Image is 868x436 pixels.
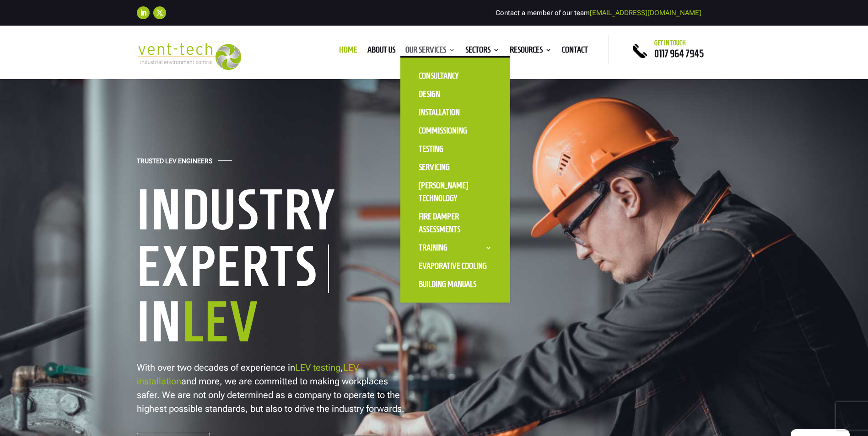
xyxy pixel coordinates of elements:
a: Consultancy [410,67,501,85]
a: Servicing [410,158,501,176]
a: Our Services [405,47,455,57]
a: About us [367,47,395,57]
a: Sectors [465,47,500,57]
h1: Industry [137,181,421,243]
a: Follow on X [153,6,166,19]
a: 0117 964 7945 [654,48,704,59]
a: Building Manuals [410,275,501,293]
a: Contact [562,47,588,57]
p: With over two decades of experience in , and more, we are committed to making workplaces safer. W... [137,361,407,415]
a: Training [410,239,501,257]
a: Home [339,47,357,57]
span: Contact a member of our team [496,9,701,17]
a: Testing [410,140,501,158]
a: Evaporative Cooling [410,257,501,275]
a: LEV testing [295,362,340,373]
h4: Trusted LEV Engineers [137,157,212,170]
img: 2023-09-27T08_35_16.549ZVENT-TECH---Clear-background [137,43,242,70]
span: LEV [182,292,259,351]
a: [PERSON_NAME] Technology [410,176,501,207]
h1: Experts [137,245,329,293]
a: Commissioning [410,122,501,140]
a: Fire Damper Assessments [410,207,501,239]
a: Follow on LinkedIn [137,6,150,19]
a: Installation [410,103,501,122]
h1: In [137,293,421,355]
a: LEV installation [137,362,359,387]
a: Resources [510,47,552,57]
a: Design [410,85,501,103]
span: Get in touch [654,39,686,47]
a: [EMAIL_ADDRESS][DOMAIN_NAME] [590,9,701,17]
